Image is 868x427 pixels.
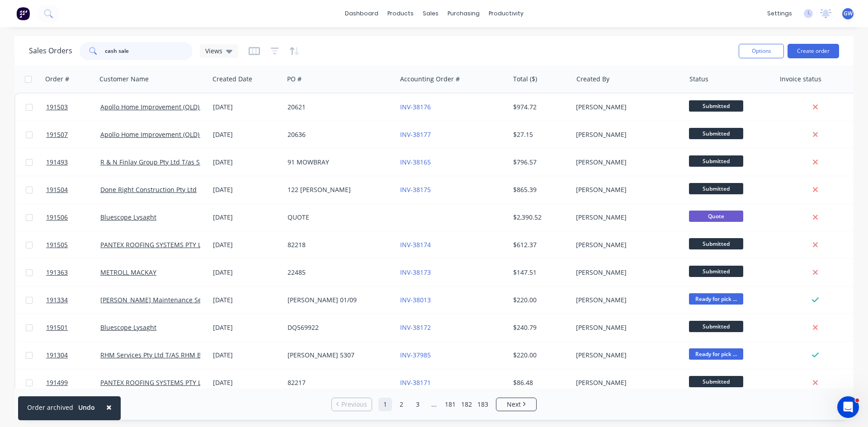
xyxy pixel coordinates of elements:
[576,158,676,167] div: [PERSON_NAME]
[576,240,676,249] div: [PERSON_NAME]
[46,323,68,332] span: 191501
[46,149,100,176] a: 191493
[689,238,743,249] span: Submitted
[576,268,676,277] div: [PERSON_NAME]
[763,7,797,20] div: settings
[27,403,73,412] div: Order archived
[288,268,388,277] div: 22485
[513,240,566,249] div: $612.37
[400,185,431,194] a: INV-38175
[576,185,676,194] div: [PERSON_NAME]
[400,240,431,249] a: INV-38174
[100,185,197,194] a: Done Right Construction Pty Ltd
[212,75,252,84] div: Created Date
[100,323,156,332] a: Bluescope Lysaght
[395,398,408,411] a: Page 2
[689,321,743,332] span: Submitted
[332,400,372,409] a: Previous page
[213,158,280,167] div: [DATE]
[780,75,821,84] div: Invoice status
[213,240,280,249] div: [DATE]
[288,213,388,222] div: QUOTE
[576,323,676,332] div: [PERSON_NAME]
[100,268,156,277] a: METROLL MACKAY
[46,378,68,387] span: 191499
[16,7,30,20] img: Factory
[576,378,676,387] div: [PERSON_NAME]
[46,121,100,148] a: 191507
[100,103,222,111] a: Apollo Home Improvement (QLD) Pty Ltd
[340,7,383,20] a: dashboard
[46,342,100,369] a: 191304
[460,398,473,411] a: Page 182
[29,47,72,55] h1: Sales Orders
[378,398,392,411] a: Page 1 is your current page
[400,75,460,84] div: Accounting Order #
[443,7,484,20] div: purchasing
[400,323,431,332] a: INV-38172
[689,100,743,112] span: Submitted
[287,75,302,84] div: PO #
[476,398,490,411] a: Page 183
[689,266,743,277] span: Submitted
[46,130,68,139] span: 191507
[288,158,388,167] div: 91 MOWBRAY
[513,323,566,332] div: $240.79
[213,130,280,139] div: [DATE]
[213,103,280,112] div: [DATE]
[513,103,566,112] div: $974.72
[288,351,388,360] div: [PERSON_NAME] 5307
[513,130,566,139] div: $27.15
[46,204,100,231] a: 191506
[689,183,743,194] span: Submitted
[100,158,232,166] a: R & N Finlay Group Pty Ltd T/as Sustainable
[288,378,388,387] div: 82217
[46,176,100,203] a: 191504
[46,158,68,167] span: 191493
[576,103,676,112] div: [PERSON_NAME]
[513,351,566,360] div: $220.00
[689,376,743,387] span: Submitted
[46,231,100,258] a: 191505
[507,400,521,409] span: Next
[484,7,528,20] div: productivity
[100,378,209,387] a: PANTEX ROOFING SYSTEMS PTY LTD
[46,94,100,121] a: 191503
[213,185,280,194] div: [DATE]
[689,155,743,167] span: Submitted
[46,314,100,341] a: 191501
[213,323,280,332] div: [DATE]
[689,348,743,360] span: Ready for pick ...
[576,351,676,360] div: [PERSON_NAME]
[100,296,241,304] a: [PERSON_NAME] Maintenance Services Pty Ltd
[213,351,280,360] div: [DATE]
[576,213,676,222] div: [PERSON_NAME]
[689,293,743,305] span: Ready for pick ...
[46,259,100,286] a: 191363
[106,401,112,413] span: ×
[513,158,566,167] div: $796.57
[400,351,431,359] a: INV-37985
[739,44,784,58] button: Options
[328,398,540,411] ul: Pagination
[46,185,68,194] span: 191504
[576,296,676,305] div: [PERSON_NAME]
[443,398,457,411] a: Page 181
[383,7,418,20] div: products
[400,158,431,166] a: INV-38165
[213,378,280,387] div: [DATE]
[288,240,388,249] div: 82218
[213,296,280,305] div: [DATE]
[400,378,431,387] a: INV-38171
[418,7,443,20] div: sales
[288,323,388,332] div: DQ569922
[213,268,280,277] div: [DATE]
[513,296,566,305] div: $220.00
[844,9,853,18] span: GW
[99,75,149,84] div: Customer Name
[46,103,68,112] span: 191503
[46,286,100,314] a: 191334
[788,44,839,58] button: Create order
[400,103,431,111] a: INV-38176
[46,268,68,277] span: 191363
